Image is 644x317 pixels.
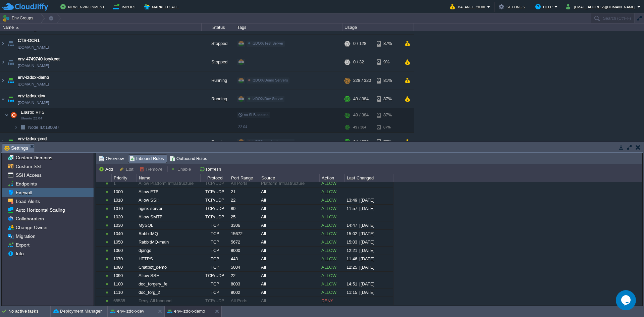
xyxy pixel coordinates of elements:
div: 80 [229,205,259,213]
a: Auto Horizontal Scaling [14,207,66,213]
div: 21 [229,188,259,196]
button: Enable [171,166,193,172]
a: Info [14,251,25,257]
div: 65535 [112,297,136,305]
div: Protocol [201,174,229,182]
img: AMDAwAAAACH5BAEAAAAALAAAAAABAAEAAAICRAEAOw== [14,122,18,133]
button: env-izdox-dev [110,308,144,315]
button: Import [113,3,138,11]
div: 11:57 | [DATE] [345,205,393,213]
button: env-izdox-demo [167,308,205,315]
span: SSH Access [14,172,43,178]
a: env-izdox-dev [18,93,45,99]
div: 1070 [112,255,136,263]
span: izDOX/Test Server [253,41,283,45]
div: 12:21 | [DATE] [345,247,393,255]
div: TCP [201,288,228,297]
div: All Ports [229,297,259,305]
a: Custom Domains [14,155,53,161]
a: Change Owner [14,224,49,230]
div: TCP/UDP [201,213,228,221]
span: 22.04 [238,125,247,129]
a: Load Alerts [14,198,41,204]
div: All [259,297,319,305]
div: 11:46 | [DATE] [345,255,393,263]
div: Deny All Inbound [137,297,200,305]
div: 49 / 384 [353,90,369,108]
span: Node ID: [28,125,45,130]
img: AMDAwAAAACH5BAEAAAAALAAAAAABAAEAAAICRAEAOw== [0,133,6,151]
div: 15:03 | [DATE] [345,238,393,246]
div: 8000 [229,247,259,255]
img: AMDAwAAAACH5BAEAAAAALAAAAAABAAEAAAICRAEAOw== [6,35,15,53]
div: Stopped [202,53,235,71]
span: CTS-OCR1 [18,37,40,44]
div: Action [320,174,344,182]
a: Custom SSL [14,163,43,169]
div: All [259,280,319,288]
div: All [259,263,319,271]
div: TCP/UDP [201,188,228,196]
div: 87% [377,122,398,133]
div: 0 / 128 [353,35,366,53]
div: 1060 [112,247,136,255]
div: MySQL [137,221,200,229]
div: doc_forgery_fe [137,280,200,288]
img: AMDAwAAAACH5BAEAAAAALAAAAAABAAEAAAICRAEAOw== [0,53,6,71]
div: 8002 [229,288,259,297]
img: AMDAwAAAACH5BAEAAAAALAAAAAABAAEAAAICRAEAOw== [0,90,6,108]
div: ALLOW [320,188,344,196]
div: Allow SSH [137,272,200,280]
span: no SLB access [238,113,269,117]
div: Name [1,23,201,31]
div: 78% [377,133,398,151]
div: Name [137,174,200,182]
div: TCP/UDP [201,205,228,213]
div: ALLOW [320,221,344,229]
span: Inbound Rules [129,155,164,162]
div: 87% [377,108,398,122]
div: All [259,221,319,229]
img: AMDAwAAAACH5BAEAAAAALAAAAAABAAEAAAICRAEAOw== [6,90,15,108]
div: All [259,255,319,263]
div: All [259,213,319,221]
div: 14:47 | [DATE] [345,221,393,229]
div: Platform Infrastructure [259,179,319,188]
button: New Environment [60,3,107,11]
span: env-4749740-lorykeet [18,56,60,62]
button: Refresh [199,166,223,172]
div: TCP [201,255,228,263]
div: Running [202,90,235,108]
div: 228 / 320 [353,71,371,90]
div: ALLOW [320,247,344,255]
div: TCP [201,230,228,238]
div: Allow SSH [137,196,200,204]
a: Collaboration [14,216,45,222]
div: 22 [229,196,259,204]
div: All [259,272,319,280]
div: 1000 [112,188,136,196]
div: All [259,288,319,297]
a: Firewall [14,190,33,196]
div: Stopped [202,35,235,53]
div: 22 [229,272,259,280]
span: izDOX/production server [253,140,293,144]
div: 1010 [112,196,136,204]
a: Migration [14,233,37,239]
img: AMDAwAAAACH5BAEAAAAALAAAAAABAAEAAAICRAEAOw== [9,108,18,122]
div: TCP/UDP [201,297,228,305]
a: env-izdox-demo [18,74,49,81]
div: Source [260,174,319,182]
img: AMDAwAAAACH5BAEAAAAALAAAAAABAAEAAAICRAEAOw== [0,71,6,90]
span: 180087 [28,124,60,130]
div: 87% [377,90,398,108]
div: 1020 [112,213,136,221]
a: Export [14,242,31,248]
div: 14:51 | [DATE] [345,280,393,288]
